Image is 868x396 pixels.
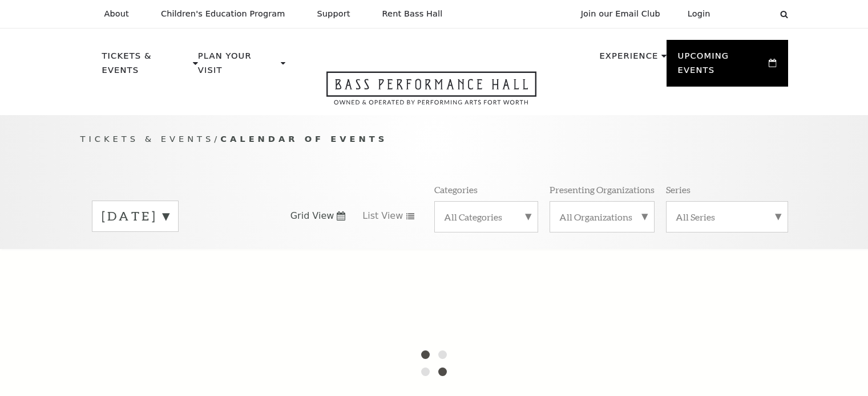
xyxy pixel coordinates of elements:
span: Calendar of Events [220,134,387,144]
p: Plan Your Visit [198,49,278,84]
span: List View [362,210,403,222]
p: Series [666,183,691,195]
p: Categories [434,183,478,195]
label: [DATE] [102,207,169,225]
p: Rent Bass Hall [382,9,443,19]
p: About [104,9,129,19]
label: All Categories [444,211,528,223]
p: Tickets & Events [102,49,191,84]
p: / [80,132,788,146]
label: All Series [676,211,778,223]
span: Tickets & Events [80,134,215,144]
p: Experience [599,49,658,70]
p: Presenting Organizations [550,183,655,195]
select: Select: [729,9,769,19]
p: Upcoming Events [678,49,766,84]
p: Support [317,9,350,19]
p: Children's Education Program [161,9,285,19]
span: Grid View [290,210,334,222]
label: All Organizations [559,211,645,223]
